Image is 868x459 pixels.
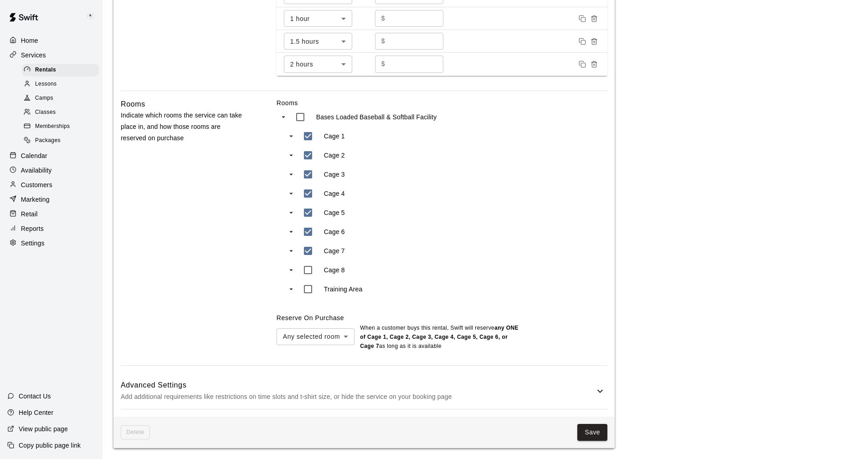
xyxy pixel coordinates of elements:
[7,149,95,163] a: Calendar
[121,110,247,144] p: Indicate which rooms the service can take place in, and how those rooms are reserved on purchase
[21,166,52,175] p: Availability
[316,112,437,122] p: Bases Loaded Baseball & Softball Facility
[284,10,352,27] div: 1 hour
[576,58,588,70] button: Duplicate price
[381,36,385,46] p: $
[381,59,385,69] p: $
[121,425,150,439] span: This rental can't be deleted because its tied to: credits,
[22,134,103,148] a: Packages
[19,408,53,417] p: Help Center
[7,178,95,192] a: Customers
[284,33,352,50] div: 1.5 hours
[22,63,103,77] a: Rentals
[284,56,352,72] div: 2 hours
[19,441,81,450] p: Copy public page link
[19,392,51,401] p: Contact Us
[277,107,459,299] ul: swift facility view
[35,122,70,131] span: Memberships
[577,424,607,441] button: Save
[22,134,99,147] div: Packages
[576,36,588,47] button: Duplicate price
[35,108,56,117] span: Classes
[381,14,385,23] p: $
[324,132,345,141] p: Cage 1
[7,222,95,235] a: Reports
[277,328,354,345] div: Any selected room
[21,209,38,219] p: Retail
[83,7,103,25] div: Keith Brooks
[22,92,103,106] a: Camps
[576,13,588,25] button: Duplicate price
[121,391,595,403] p: Add additional requirements like restrictions on time slots and t-shirt size, or hide the service...
[7,207,95,221] a: Retail
[35,136,61,145] span: Packages
[121,373,607,409] div: Advanced SettingsAdd additional requirements like restrictions on time slots and t-shirt size, or...
[7,48,95,62] a: Services
[35,66,56,75] span: Rentals
[21,36,38,45] p: Home
[35,80,57,89] span: Lessons
[324,151,345,160] p: Cage 2
[85,11,96,22] img: Keith Brooks
[22,64,99,76] div: Rentals
[324,246,345,255] p: Cage 7
[22,106,103,120] a: Classes
[324,189,345,198] p: Cage 4
[324,170,345,179] p: Cage 3
[324,208,345,217] p: Cage 5
[7,34,95,47] a: Home
[22,120,103,134] a: Memberships
[7,193,95,206] a: Marketing
[324,227,345,236] p: Cage 6
[19,424,68,433] p: View public page
[21,195,50,204] p: Marketing
[360,325,519,349] b: any ONE of Cage 1, Cage 2, Cage 3, Cage 4, Cage 5, Cage 6, or Cage 7
[22,92,99,105] div: Camps
[588,36,600,47] button: Remove price
[21,180,52,189] p: Customers
[121,98,145,110] h6: Rooms
[324,265,345,275] p: Cage 8
[21,224,44,233] p: Reports
[22,78,99,91] div: Lessons
[21,51,46,60] p: Services
[7,236,95,250] a: Settings
[588,13,600,25] button: Remove price
[22,77,103,91] a: Lessons
[277,98,607,107] label: Rooms
[22,120,99,133] div: Memberships
[7,163,95,177] a: Availability
[588,58,600,70] button: Remove price
[22,106,99,119] div: Classes
[277,314,344,321] label: Reserve On Purchase
[360,324,519,351] p: When a customer buys this rental , Swift will reserve as long as it is available
[121,379,595,391] h6: Advanced Settings
[324,285,363,294] p: Training Area
[35,94,53,103] span: Camps
[21,151,47,160] p: Calendar
[21,239,45,248] p: Settings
